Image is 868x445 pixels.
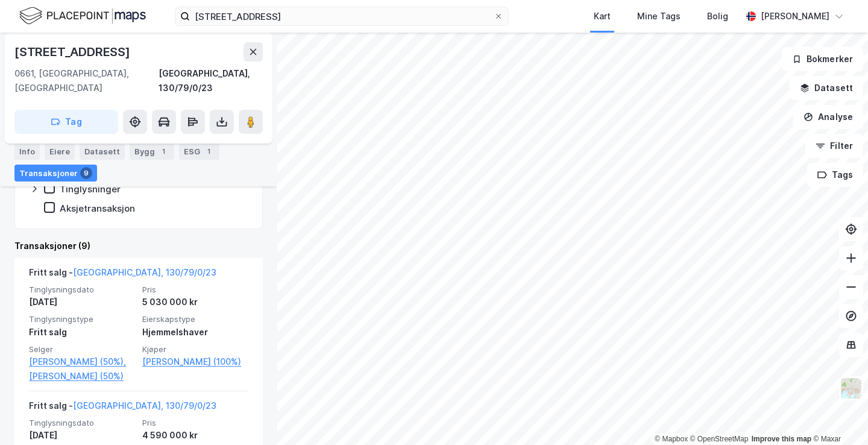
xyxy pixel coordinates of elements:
a: [GEOGRAPHIC_DATA], 130/79/0/23 [73,400,216,411]
div: Transaksjoner (9) [14,239,263,253]
span: Eierskapstype [142,314,248,324]
div: Bygg [130,143,174,160]
input: Søk på adresse, matrikkel, gårdeiere, leietakere eller personer [190,7,494,25]
div: ESG [179,143,219,160]
img: logo.f888ab2527a4732fd821a326f86c7f29.svg [19,5,146,27]
a: [GEOGRAPHIC_DATA], 130/79/0/23 [73,267,216,277]
div: Fritt salg [29,325,135,339]
div: 1 [157,145,169,157]
div: Fritt salg - [29,399,216,418]
div: 1 [203,145,215,157]
div: 4 590 000 kr [142,428,248,443]
div: 5 030 000 kr [142,295,248,309]
div: Datasett [80,143,125,160]
button: Analyse [793,105,863,129]
div: Bolig [707,9,728,24]
span: Pris [142,285,248,295]
div: [PERSON_NAME] [761,9,829,24]
a: Improve this map [752,435,811,443]
div: 9 [80,167,92,179]
div: [DATE] [29,428,135,443]
span: Selger [29,344,135,355]
span: Tinglysningsdato [29,285,135,295]
a: [PERSON_NAME] (50%) [29,369,135,383]
div: Mine Tags [637,9,681,24]
div: Tinglysninger [60,183,121,195]
img: Z [840,377,863,400]
a: Mapbox [655,435,688,443]
a: OpenStreetMap [690,435,749,443]
iframe: Chat Widget [808,387,868,445]
button: Filter [805,134,863,158]
div: Aksjetransaksjon [60,203,135,214]
div: Fritt salg - [29,265,216,285]
a: [PERSON_NAME] (100%) [142,355,248,369]
div: Hjemmelshaver [142,325,248,339]
button: Datasett [790,76,863,100]
div: Eiere [45,143,75,160]
span: Tinglysningsdato [29,418,135,428]
div: [STREET_ADDRESS] [14,42,133,62]
a: [PERSON_NAME] (50%), [29,355,135,369]
span: Tinglysningstype [29,314,135,324]
button: Tag [14,110,118,134]
span: Kjøper [142,344,248,355]
div: Transaksjoner [14,165,97,181]
div: Info [14,143,40,160]
span: Pris [142,418,248,428]
div: 0661, [GEOGRAPHIC_DATA], [GEOGRAPHIC_DATA] [14,66,159,95]
div: Kart [594,9,611,24]
div: [DATE] [29,295,135,309]
button: Bokmerker [782,47,863,71]
div: [GEOGRAPHIC_DATA], 130/79/0/23 [159,66,263,95]
button: Tags [807,163,863,187]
